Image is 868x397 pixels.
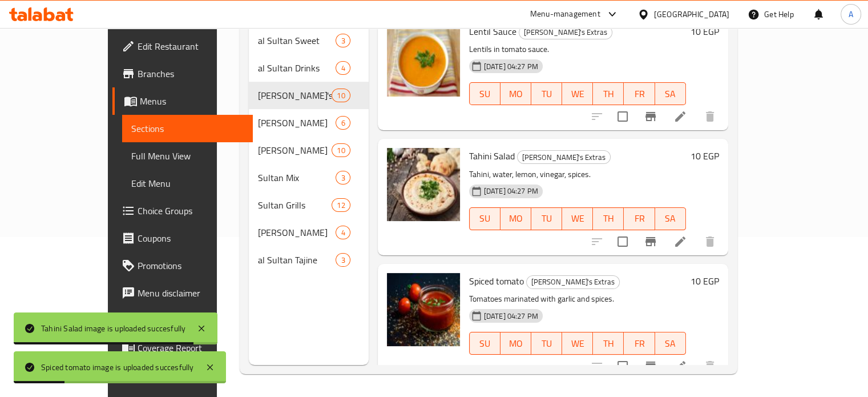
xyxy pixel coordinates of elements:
[624,82,655,105] button: FR
[628,210,650,227] span: FR
[41,322,185,335] div: Tahini Salad image is uploaded succesfully
[112,334,253,362] a: Coverage Report
[249,164,369,191] div: Sultan Mix3
[249,82,369,109] div: [PERSON_NAME]'s Extras10
[112,224,253,252] a: Coupons
[474,210,496,227] span: SU
[112,60,253,87] a: Branches
[138,231,244,245] span: Coupons
[531,207,562,230] button: TU
[691,273,719,289] h6: 10 EGP
[611,230,635,254] span: Select to update
[336,226,350,239] div: items
[696,352,724,380] button: delete
[258,198,332,212] span: Sultan Grills
[531,332,562,355] button: TU
[332,200,349,211] span: 12
[138,39,244,53] span: Edit Restaurant
[112,279,253,307] a: Menu disclaimer
[258,253,336,267] span: al Sultan Tajine
[611,105,635,129] span: Select to update
[517,150,611,164] div: Sultan's Extras
[112,252,253,279] a: Promotions
[597,335,619,352] span: TH
[673,235,687,248] a: Edit menu item
[140,94,244,108] span: Menus
[249,54,369,82] div: al Sultan Drinks4
[567,210,588,227] span: WE
[249,137,369,164] div: [PERSON_NAME]10
[530,7,600,21] div: Menu-management
[469,147,515,165] span: Tahini Salad
[519,26,612,39] span: [PERSON_NAME]'s Extras
[660,86,681,102] span: SA
[336,253,350,267] div: items
[526,275,620,289] div: Sultan's Extras
[505,210,527,227] span: MO
[332,90,349,101] span: 10
[673,110,687,123] a: Edit menu item
[593,332,624,355] button: TH
[518,151,610,164] span: [PERSON_NAME]'s Extras
[655,82,686,105] button: SA
[691,148,719,164] h6: 10 EGP
[387,148,460,221] img: Tahini Salad
[479,61,543,72] span: [DATE] 04:27 PM
[249,22,369,278] nav: Menu sections
[593,82,624,105] button: TH
[660,210,681,227] span: SA
[654,8,729,21] div: [GEOGRAPHIC_DATA]
[249,191,369,219] div: Sultan Grills12
[597,210,619,227] span: TH
[138,67,244,81] span: Branches
[628,335,650,352] span: FR
[336,255,349,266] span: 3
[249,109,369,137] div: [PERSON_NAME]6
[691,23,719,39] h6: 10 EGP
[519,26,612,39] div: Sultan's Extras
[258,226,336,239] span: [PERSON_NAME]
[258,61,336,75] span: al Sultan Drinks
[336,34,350,47] div: items
[660,335,681,352] span: SA
[336,118,349,129] span: 6
[673,359,687,373] a: Edit menu item
[562,82,593,105] button: WE
[479,311,543,322] span: [DATE] 04:27 PM
[628,86,650,102] span: FR
[258,34,336,47] span: al Sultan Sweet
[387,23,460,97] img: Lentil Sauce
[536,86,558,102] span: TU
[258,89,332,102] span: [PERSON_NAME]'s Extras
[122,142,253,170] a: Full Menu View
[696,228,724,255] button: delete
[505,335,527,352] span: MO
[469,23,516,40] span: Lentil Sauce
[696,103,724,130] button: delete
[469,167,686,182] p: Tahini, water, lemon, vinegar, spices.
[567,86,588,102] span: WE
[138,259,244,272] span: Promotions
[138,204,244,218] span: Choice Groups
[624,207,655,230] button: FR
[336,171,350,185] div: items
[258,226,336,239] div: Sultan Combo
[387,273,460,346] img: Spiced tomato
[536,210,558,227] span: TU
[655,207,686,230] button: SA
[258,143,332,157] span: [PERSON_NAME]
[249,219,369,246] div: [PERSON_NAME]4
[336,173,349,183] span: 3
[536,335,558,352] span: TU
[112,307,253,334] a: Upsell
[637,103,664,130] button: Branch-specific-item
[332,198,350,212] div: items
[637,228,664,255] button: Branch-specific-item
[593,207,624,230] button: TH
[249,27,369,54] div: al Sultan Sweet3
[597,86,619,102] span: TH
[122,115,253,142] a: Sections
[131,149,244,163] span: Full Menu View
[474,86,496,102] span: SU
